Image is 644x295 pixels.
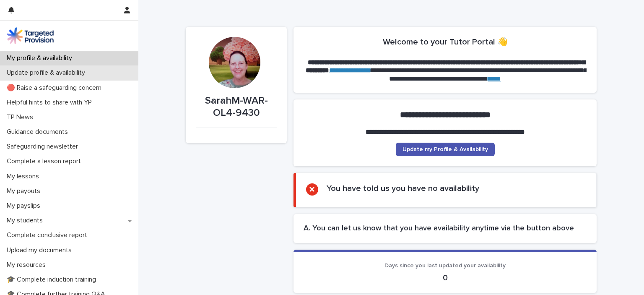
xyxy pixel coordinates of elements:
p: TP News [3,113,40,121]
p: Upload my documents [3,246,78,254]
img: M5nRWzHhSzIhMunXDL62 [7,27,54,44]
p: 🔴 Raise a safeguarding concern [3,84,108,92]
p: My profile & availability [3,54,79,62]
span: Update my Profile & Availability [402,146,488,152]
h2: You have told us you have no availability [327,183,479,193]
p: My payouts [3,187,47,195]
h2: Welcome to your Tutor Portal 👋 [383,37,508,47]
p: Guidance documents [3,128,75,136]
p: SarahM-WAR-OL4-9430 [196,95,277,119]
p: My students [3,217,49,225]
p: Helpful hints to share with YP [3,99,99,107]
p: Complete a lesson report [3,157,88,165]
p: My lessons [3,172,46,180]
p: 0 [304,273,587,283]
p: Safeguarding newsletter [3,143,85,151]
p: My payslips [3,202,47,210]
p: Update profile & availability [3,69,92,77]
span: Days since you last updated your availability [384,263,506,269]
p: Complete conclusive report [3,231,94,239]
h2: A. You can let us know that you have availability anytime via the button above [304,224,587,233]
p: 🎓 Complete induction training [3,276,103,284]
a: Update my Profile & Availability [396,143,495,156]
p: My resources [3,261,52,269]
